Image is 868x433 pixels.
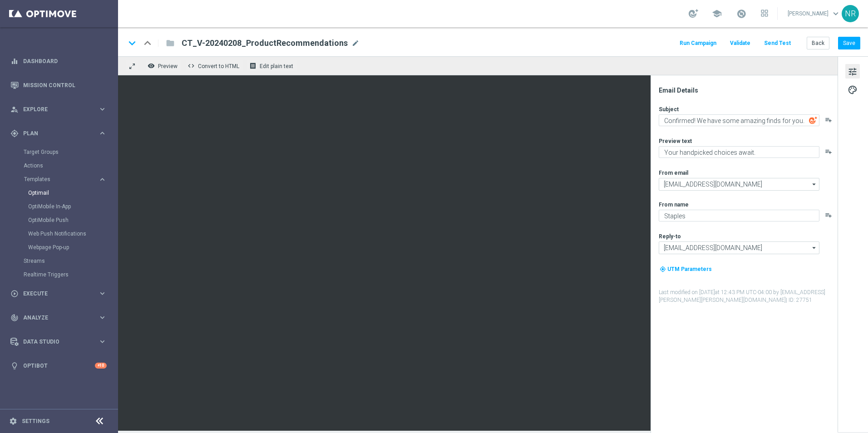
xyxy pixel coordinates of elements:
[24,162,94,169] a: Actions
[10,129,98,138] div: Plan
[660,266,666,272] i: my_location
[10,82,107,89] button: Mission Control
[659,106,679,113] label: Subject
[786,297,812,303] span: | ID: 27751
[659,264,713,274] button: my_location UTM Parameters
[24,145,117,159] div: Target Groups
[24,172,117,254] div: Templates
[9,417,17,425] i: settings
[28,241,117,254] div: Webpage Pop-up
[23,315,98,320] span: Analyze
[10,354,107,378] div: Optibot
[809,116,817,124] img: optiGenie.svg
[810,242,819,254] i: arrow_drop_down
[10,105,19,113] i: person_search
[23,131,98,136] span: Plan
[98,129,107,138] i: keyboard_arrow_right
[23,291,98,296] span: Execute
[763,37,792,49] button: Send Test
[148,62,155,69] i: remove_red_eye
[260,63,293,69] span: Edit plain text
[23,354,95,378] a: Optibot
[23,107,98,112] span: Explore
[10,338,107,345] button: Data Studio keyboard_arrow_right
[28,230,94,237] a: Web Push Notifications
[24,271,94,278] a: Realtime Triggers
[659,169,688,177] label: From email
[158,63,178,69] span: Preview
[678,37,718,49] button: Run Campaign
[28,227,117,241] div: Web Push Notifications
[825,148,832,155] button: playlist_add
[351,39,360,47] span: mode_edit
[10,314,107,321] button: track_changes Analyze keyboard_arrow_right
[23,73,107,97] a: Mission Control
[810,178,819,190] i: arrow_drop_down
[848,84,858,96] span: palette
[10,58,107,65] button: equalizer Dashboard
[24,177,98,182] div: Templates
[667,266,712,272] span: UTM Parameters
[247,60,297,72] button: receipt Edit plain text
[825,116,832,123] button: playlist_add
[712,9,722,19] span: school
[659,241,819,254] input: Select
[198,63,239,69] span: Convert to HTML
[28,203,94,210] a: OptiMobile In-App
[10,129,19,138] i: gps_fixed
[24,268,117,281] div: Realtime Triggers
[831,9,841,19] span: keyboard_arrow_down
[10,314,98,322] div: Analyze
[10,314,19,322] i: track_changes
[10,106,107,113] button: person_search Explore keyboard_arrow_right
[659,201,689,208] label: From name
[10,130,107,137] button: gps_fixed Plan keyboard_arrow_right
[24,159,117,172] div: Actions
[249,62,256,69] i: receipt
[28,213,117,227] div: OptiMobile Push
[10,290,19,298] i: play_circle_outline
[28,189,94,197] a: Optimail
[28,244,94,251] a: Webpage Pop-up
[659,289,837,304] label: Last modified on [DATE] at 12:43 PM UTC-04:00 by [EMAIL_ADDRESS][PERSON_NAME][PERSON_NAME][DOMAIN...
[125,36,139,50] i: keyboard_arrow_down
[825,212,832,219] button: playlist_add
[98,313,107,322] i: keyboard_arrow_right
[807,37,829,49] button: Back
[845,82,860,97] button: palette
[23,49,107,73] a: Dashboard
[10,290,107,297] button: play_circle_outline Execute keyboard_arrow_right
[98,105,107,113] i: keyboard_arrow_right
[838,37,860,49] button: Save
[659,86,837,94] div: Email Details
[659,233,681,240] label: Reply-to
[10,57,19,65] i: equalizer
[10,338,98,346] div: Data Studio
[24,257,94,265] a: Streams
[98,337,107,346] i: keyboard_arrow_right
[10,362,107,369] button: lightbulb Optibot +10
[24,177,89,182] span: Templates
[98,289,107,298] i: keyboard_arrow_right
[10,49,107,73] div: Dashboard
[22,418,49,424] a: Settings
[24,254,117,268] div: Streams
[24,176,107,183] button: Templates keyboard_arrow_right
[848,66,858,78] span: tune
[659,178,819,191] input: Select
[95,363,107,369] div: +10
[845,64,860,79] button: tune
[10,73,107,97] div: Mission Control
[28,200,117,213] div: OptiMobile In-App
